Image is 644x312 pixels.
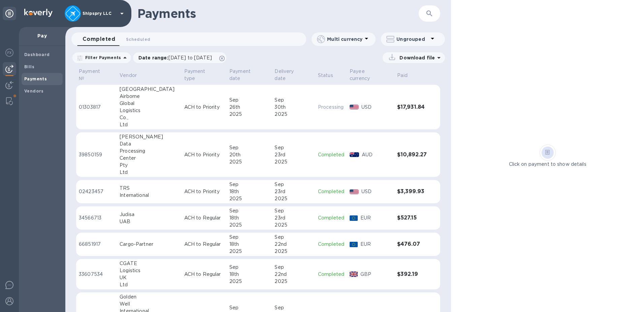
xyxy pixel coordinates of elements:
p: ACH to Regular [184,271,224,278]
p: Delivery date [275,68,303,82]
div: 26th [229,104,269,111]
div: Processing [120,148,179,155]
p: Date range : [138,54,215,61]
div: 30th [275,104,312,111]
div: Sep [275,144,312,151]
img: Foreign exchange [5,49,13,57]
h3: $392.19 [397,271,427,278]
h3: $17,931.84 [397,104,427,110]
div: Cargo-Partner [120,241,179,248]
div: 23rd [275,188,312,195]
p: USD [361,188,392,195]
div: TRS [120,185,179,192]
p: Completed [318,271,344,278]
p: Ungrouped [396,36,428,43]
p: Pay [24,32,60,39]
div: Sep [275,97,312,104]
div: Data [120,140,179,148]
div: 2025 [229,278,269,285]
div: Logistics [120,267,179,274]
h1: Payments [137,6,419,21]
p: Payment № [79,68,105,82]
div: 2025 [229,158,269,165]
span: [DATE] to [DATE] [168,55,212,60]
b: Bills [24,64,34,69]
p: 39850159 [79,151,114,158]
img: USD [350,105,359,109]
p: Filter Payments [83,55,121,60]
div: 18th [229,241,269,248]
div: Ltd [120,281,179,288]
p: Click on payment to show details [509,161,586,168]
div: 2025 [275,158,312,165]
div: [PERSON_NAME] [120,133,179,140]
div: 22nd [275,241,312,248]
p: Completed [318,241,344,248]
div: 2025 [229,195,269,202]
div: Judisa [120,211,179,218]
div: Unpin categories [3,7,16,20]
p: ACH to Priority [184,151,224,158]
img: USD [350,189,359,194]
div: International [120,192,179,199]
div: Sep [275,234,312,241]
p: Payment date [229,68,260,82]
div: 2025 [275,278,312,285]
div: Date range:[DATE] to [DATE] [133,52,226,63]
b: Dashboard [24,52,50,57]
div: Global [120,100,179,107]
span: Payment date [229,68,269,82]
div: 2025 [229,222,269,229]
div: 22nd [275,271,312,278]
div: Sep [229,144,269,151]
p: AUD [362,151,392,158]
span: Payee currency [350,68,392,82]
p: Payment type [184,68,215,82]
div: CGATE [120,260,179,267]
p: ACH to Priority [184,188,224,195]
h3: $10,892.27 [397,152,427,158]
span: Delivery date [275,68,312,82]
h3: $476.07 [397,241,427,248]
p: Vendor [120,72,137,79]
div: Sep [275,207,312,214]
div: Pty [120,162,179,169]
p: Payee currency [350,68,383,82]
div: Sep [275,181,312,188]
div: Logistics [120,107,179,114]
div: 23rd [275,214,312,222]
p: Completed [318,214,344,222]
h3: $3,399.93 [397,188,427,195]
div: 20th [229,151,269,158]
p: ACH to Regular [184,241,224,248]
span: Payment type [184,68,224,82]
p: Completed [318,151,344,158]
div: Sep [229,207,269,214]
div: 2025 [275,111,312,118]
p: 01303817 [79,104,114,111]
div: Ltd [120,121,179,128]
div: 2025 [275,248,312,255]
div: Sep [229,97,269,104]
div: Sep [229,181,269,188]
p: Status [318,72,333,79]
div: Airborne [120,93,179,100]
b: Payments [24,76,47,81]
span: Status [318,72,342,79]
p: ACH to Regular [184,214,224,222]
p: Processing [318,104,344,111]
div: Center [120,155,179,162]
div: Well [120,301,179,308]
div: 2025 [275,195,312,202]
img: AUD [350,152,359,157]
p: Multi currency [327,36,362,43]
p: Completed [318,188,344,195]
p: EUR [360,214,392,222]
div: UAB [120,218,179,225]
p: Download file [397,54,435,61]
div: Sep [275,264,312,271]
div: 2025 [229,111,269,118]
p: 66851917 [79,241,114,248]
p: USD [361,104,392,111]
div: 18th [229,214,269,222]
